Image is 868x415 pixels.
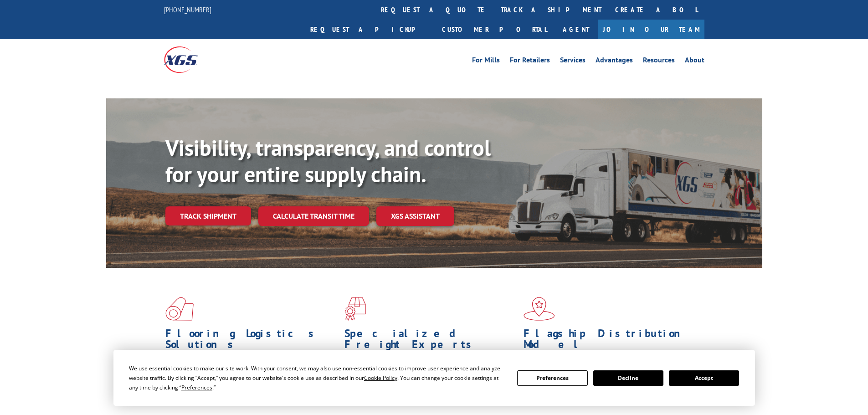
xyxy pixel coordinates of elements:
[598,20,704,39] a: Join Our Team
[344,297,366,321] img: xgs-icon-focused-on-flooring-red
[364,374,397,382] span: Cookie Policy
[517,370,587,386] button: Preferences
[165,133,491,188] b: Visibility, transparency, and control for your entire supply chain.
[165,328,338,354] h1: Flooring Logistics Solutions
[435,20,554,39] a: Customer Portal
[164,5,211,14] a: [PHONE_NUMBER]
[510,56,550,67] a: For Retailers
[165,297,194,321] img: xgs-icon-total-supply-chain-intelligence-red
[554,20,598,39] a: Agent
[258,206,369,226] a: Calculate transit time
[593,370,663,386] button: Decline
[596,56,633,67] a: Advantages
[129,364,506,392] div: We use essential cookies to make our site work. With your consent, we may also use non-essential ...
[472,56,500,67] a: For Mills
[685,56,704,67] a: About
[376,206,454,226] a: XGS ASSISTANT
[560,56,586,67] a: Services
[303,20,435,39] a: Request a pickup
[524,328,696,354] h1: Flagship Distribution Model
[524,297,555,321] img: xgs-icon-flagship-distribution-model-red
[113,350,755,406] div: Cookie Consent Prompt
[344,328,517,354] h1: Specialized Freight Experts
[643,56,675,67] a: Resources
[669,370,739,386] button: Accept
[165,206,251,225] a: Track shipment
[181,384,212,391] span: Preferences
